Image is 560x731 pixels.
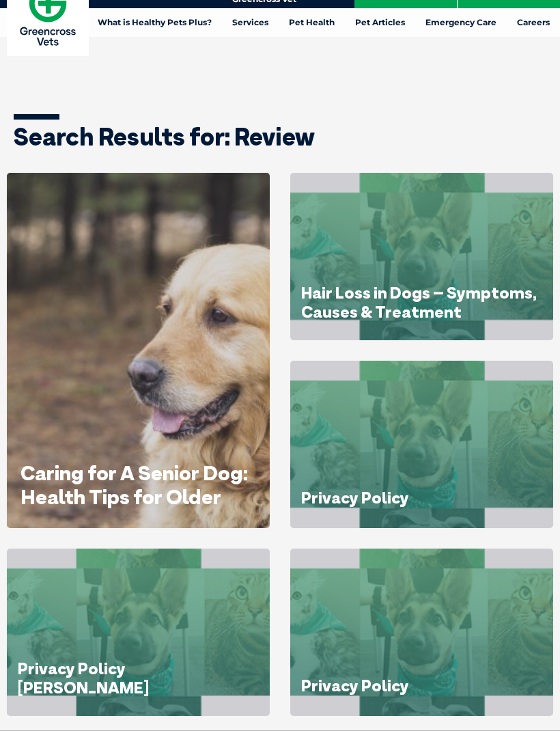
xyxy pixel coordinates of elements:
[14,124,546,149] h1: Search Results for: Review
[301,487,409,508] a: Privacy Policy
[345,8,415,37] a: Pet Articles
[279,8,345,37] a: Pet Health
[20,460,248,533] a: Caring for A Senior Dog: Health Tips for Older Dogs
[222,8,279,37] a: Services
[18,658,149,698] a: Privacy Policy [PERSON_NAME]
[87,8,222,37] a: What is Healthy Pets Plus?
[415,8,507,37] a: Emergency Care
[301,675,409,695] a: Privacy Policy
[301,282,537,322] a: Hair Loss in Dogs – Symptoms, Causes & Treatment
[507,8,560,37] a: Careers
